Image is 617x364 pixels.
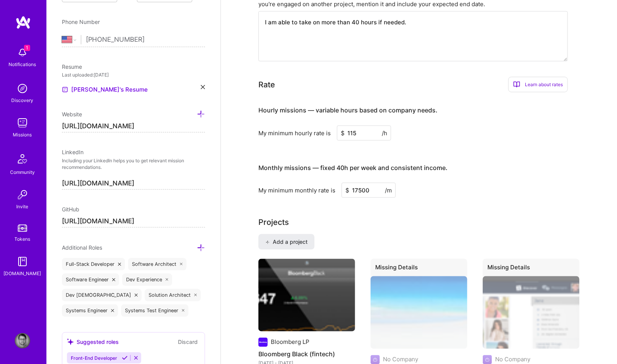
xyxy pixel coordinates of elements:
span: $ [345,186,349,194]
span: Additional Roles [62,244,102,251]
span: /h [382,129,387,137]
div: Tokens [15,235,31,243]
input: http://... [62,120,205,133]
i: icon Close [194,294,197,297]
i: icon Close [118,263,121,266]
div: Discovery [12,96,34,104]
div: Notifications [9,60,36,68]
span: /m [385,186,392,194]
div: Rate [258,79,275,90]
div: Missions [13,131,32,139]
i: icon Close [135,294,138,297]
div: My minimum monthly rate is [258,186,335,194]
i: icon Close [166,278,169,281]
img: Company logo [258,338,268,347]
img: teamwork [15,115,30,131]
i: icon SuggestedTeams [67,338,73,345]
h4: Hourly missions — variable hours based on company needs. [258,107,438,114]
i: Reject [133,355,139,361]
span: $ [341,129,345,137]
textarea: I am able to take on more than 40 hours if needed. [258,11,568,61]
div: [DOMAIN_NAME] [4,269,41,277]
input: XXX [337,126,391,141]
p: Including your LinkedIn helps you to get relevant mission recommendations. [62,158,205,171]
i: icon PlusBlack [265,240,270,245]
img: User Avatar [15,333,30,349]
div: Invite [17,202,29,211]
img: bell [15,45,30,60]
div: Missing Details [371,259,467,279]
div: Dev Experience [122,274,173,286]
i: icon Close [201,85,205,89]
div: Software Engineer [62,274,119,286]
div: Projects [258,216,289,228]
i: icon Close [112,278,115,281]
img: tokens [18,225,27,232]
span: Website [62,111,82,117]
input: XXX [342,183,396,198]
span: GitHub [62,206,79,213]
h4: Bloomberg Black (fintech) [258,349,355,359]
span: Add a project [265,238,308,246]
img: Community [13,150,32,168]
img: Bloomberg Black (fintech) [258,259,355,332]
button: Add a project [258,234,314,250]
div: Community [10,168,35,176]
div: Last uploaded: [DATE] [62,71,205,79]
div: Systems Test Engineer [121,304,189,317]
span: Phone Number [62,19,100,25]
div: Missing Details [483,259,579,279]
i: icon BookOpen [513,81,520,88]
span: Front-End Developer [71,355,117,361]
i: icon Close [182,309,185,312]
button: Discard [176,337,200,346]
h4: Monthly missions — fixed 40h per week and consistent income. [258,164,448,172]
i: icon Close [111,309,114,312]
a: User Avatar [13,333,32,349]
div: Solution Architect [145,289,201,301]
div: Dev [DEMOGRAPHIC_DATA] [62,289,142,301]
div: Learn about rates [508,77,568,92]
img: discovery [15,81,30,96]
input: +1 (000) 000-0000 [86,29,205,51]
div: Systems Engineer [62,304,118,317]
div: My minimum hourly rate is [258,129,331,137]
div: Suggested roles [67,338,119,346]
img: Invite [15,187,30,202]
img: Resume [62,87,68,93]
i: icon Close [180,263,183,266]
img: logo [15,15,31,29]
span: 1 [24,45,30,51]
span: Resume [62,63,82,70]
div: Bloomberg LP [271,338,309,346]
a: [PERSON_NAME]'s Resume [62,85,148,94]
i: Accept [122,355,128,361]
div: Full-Stack Developer [62,258,125,270]
img: guide book [15,254,30,269]
span: LinkedIn [62,149,84,155]
div: Software Architect [128,258,187,270]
